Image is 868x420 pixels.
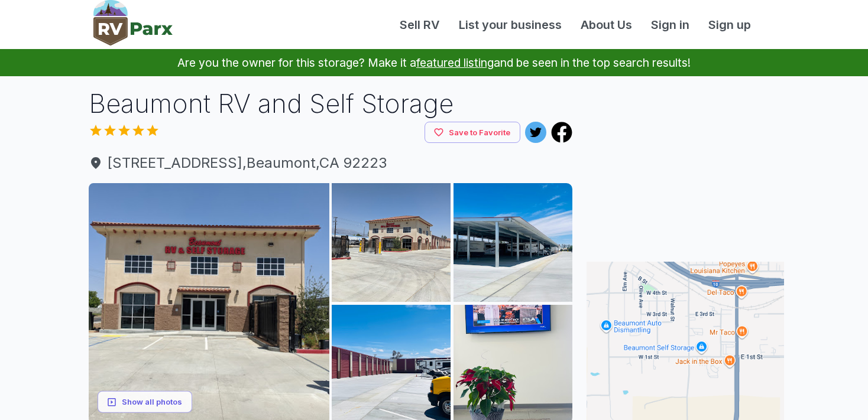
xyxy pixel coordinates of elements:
a: About Us [571,16,642,34]
span: [STREET_ADDRESS] , Beaumont , CA 92223 [89,152,572,174]
button: Show all photos [98,391,192,413]
a: featured listing [416,56,494,70]
a: [STREET_ADDRESS],Beaumont,CA 92223 [89,152,572,174]
img: AJQcZqLWycDUKU8eyMzlC6lrjckilNvjZ3zFiwZu8WeTaVGVhvaJJc6i0eQlSYMzdxZIJJyWEagfm939IGfE6ylFJGv40qmow... [332,183,451,302]
a: List your business [449,16,571,34]
img: AJQcZqIoLalxxAGNhdyOqinXuuyt9foKSGGuRDqpnED4D0njUN-6uBWwRXLJT3scXJDpUvK9Biw6fdXzcZzgchPEXdJ3T6PHV... [454,183,572,302]
h1: Beaumont RV and Self Storage [89,86,572,122]
p: Are you the owner for this storage? Make it a and be seen in the top search results! [14,49,854,76]
a: Sign up [699,16,760,34]
a: Sell RV [390,16,449,34]
button: Save to Favorite [425,122,520,144]
a: Sign in [642,16,699,34]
